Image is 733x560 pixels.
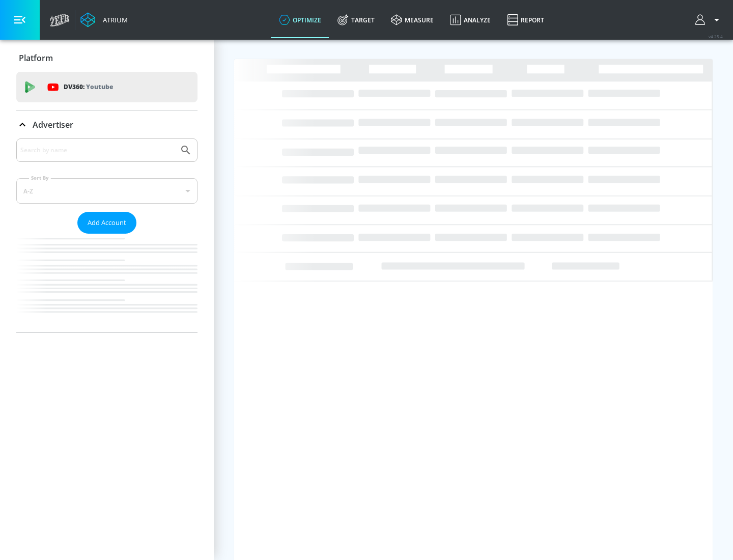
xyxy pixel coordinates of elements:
p: Advertiser [33,119,73,130]
a: optimize [271,2,329,38]
p: Youtube [86,81,113,92]
a: measure [383,2,442,38]
button: Add Account [77,212,136,234]
div: Advertiser [16,138,198,332]
div: DV360: Youtube [16,72,198,102]
div: Advertiser [16,110,198,139]
label: Sort By [29,175,51,181]
div: A-Z [16,178,198,204]
a: Analyze [442,2,499,38]
span: v 4.25.4 [709,34,723,39]
div: Platform [16,44,198,72]
span: Add Account [88,217,126,229]
a: Report [499,2,552,38]
p: Platform [19,52,53,64]
a: Atrium [80,12,128,27]
p: DV360: [64,81,113,93]
input: Search by name [20,144,175,157]
a: Target [329,2,383,38]
nav: list of Advertiser [16,234,198,332]
div: Atrium [99,15,128,24]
